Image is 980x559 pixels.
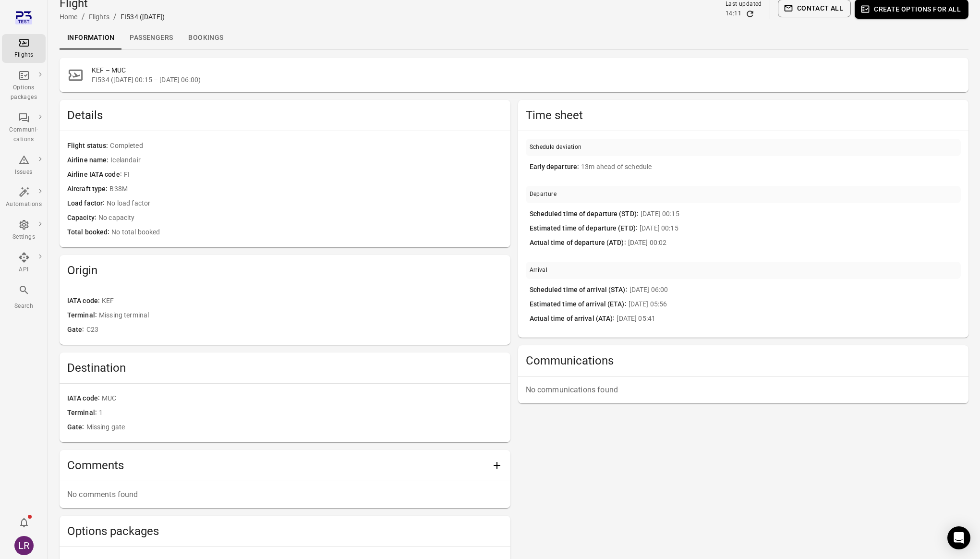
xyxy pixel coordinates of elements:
span: MUC [102,393,502,404]
a: Settings [2,216,46,245]
span: [DATE] 06:00 [629,285,957,295]
a: API [2,249,46,278]
span: Estimated time of departure (ETD) [530,223,640,234]
span: FI [124,170,503,180]
span: [DATE] 00:02 [628,238,957,248]
button: Search [2,281,46,314]
a: Issues [2,151,46,180]
span: 1 [99,408,503,418]
button: Notifications [14,513,34,532]
div: Open Intercom Messenger [947,526,970,549]
div: Search [6,302,42,311]
h2: Time sheet [526,108,961,123]
span: IATA code [67,296,102,306]
h2: Origin [67,263,503,278]
span: [DATE] 00:15 [640,223,957,234]
span: Terminal [67,310,99,321]
span: Terminal [67,408,99,418]
span: 13m ahead of schedule [581,162,957,172]
span: Load factor [67,198,107,209]
a: Automations [2,183,46,212]
a: Passengers [122,26,181,49]
span: Airline name [67,155,110,166]
a: Options packages [2,67,46,105]
h2: Comments [67,458,487,473]
span: [DATE] 05:41 [617,314,957,324]
span: Actual time of departure (ATD) [530,238,628,248]
li: / [113,11,117,23]
span: [DATE] 05:56 [629,299,957,310]
button: Refresh data [745,9,755,19]
div: API [6,265,42,275]
div: 14:11 [726,9,741,19]
div: Arrival [530,266,548,275]
a: Bookings [181,26,231,49]
h2: Communications [526,353,961,368]
span: Airline IATA code [67,170,124,180]
h2: Details [67,108,503,123]
span: Icelandair [110,155,502,166]
button: Laufey Rut [11,532,37,559]
span: No capacity [98,213,503,223]
span: [DATE] 00:15 [641,209,957,219]
div: Local navigation [60,26,968,49]
div: Schedule deviation [530,143,582,152]
span: Capacity [67,213,98,223]
span: Missing gate [86,422,503,433]
span: IATA code [67,393,102,404]
nav: Breadcrumbs [60,11,165,23]
span: Gate [67,325,86,335]
span: B38M [109,184,502,194]
span: Scheduled time of departure (STD) [530,209,641,219]
a: Information [60,26,122,49]
a: Flights [89,13,109,21]
div: Issues [6,168,42,177]
h2: Destination [67,360,503,376]
div: Departure [530,190,557,199]
h2: Options packages [67,523,503,539]
span: Aircraft type [67,184,109,194]
span: Scheduled time of arrival (STA) [530,285,629,295]
span: Completed [110,141,502,151]
div: Flights [6,50,42,60]
h2: KEF – MUC [92,65,961,75]
a: Communi-cations [2,109,46,147]
p: No communications found [526,384,961,396]
div: FI534 ([DATE]) [121,12,165,22]
div: Options packages [6,83,42,102]
button: Add comment [487,456,507,475]
span: No total booked [111,227,502,238]
a: Home [60,13,78,21]
div: Communi-cations [6,125,42,145]
a: Flights [2,34,46,63]
li: / [82,11,85,23]
span: Estimated time of arrival (ETA) [530,299,629,310]
div: Automations [6,200,42,209]
span: Missing terminal [99,310,503,321]
span: Total booked [67,227,111,238]
span: FI534 ([DATE] 00:15 – [DATE] 06:00) [92,75,961,85]
span: Early departure [530,162,581,172]
span: KEF [102,296,502,306]
span: Actual time of arrival (ATA) [530,314,617,324]
span: No load factor [107,198,502,209]
span: Flight status [67,141,110,151]
div: Settings [6,232,42,242]
span: C23 [86,325,503,335]
span: Gate [67,422,86,433]
div: LR [14,536,34,555]
p: No comments found [67,489,503,500]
